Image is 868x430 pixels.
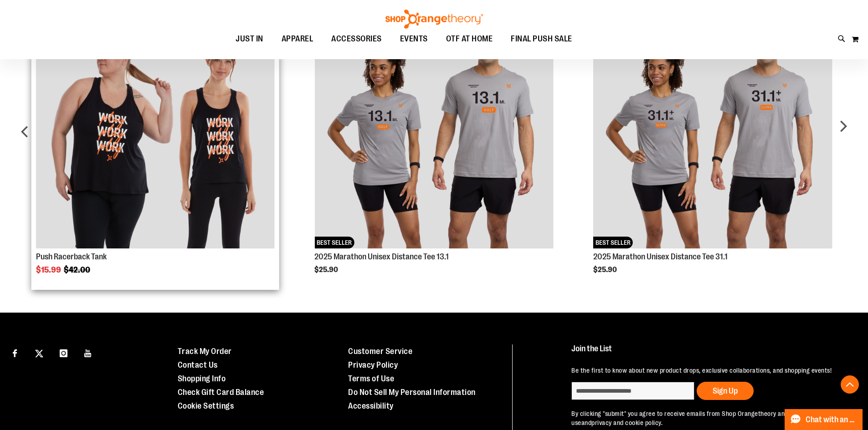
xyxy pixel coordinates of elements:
a: Visit our Youtube page [80,344,96,360]
span: Chat with an Expert [806,415,857,424]
a: Contact Us [178,360,218,369]
a: 2025 Marathon Unisex Distance Tee 31.1 [593,252,728,261]
span: EVENTS [400,29,428,49]
span: BEST SELLER [593,237,633,248]
a: Product Page Link [36,10,275,250]
a: JUST IN [226,29,272,50]
a: Track My Order [178,347,232,356]
img: Twitter [35,349,43,358]
span: OTF AT HOME [446,29,493,49]
span: $25.90 [593,266,618,274]
a: Product Page Link [314,10,553,250]
img: 2025 Marathon Unisex Distance Tee 13.1 [314,10,553,248]
span: $42.00 [64,265,92,274]
a: OTF AT HOME [437,29,502,50]
p: By clicking "submit" you agree to receive emails from Shop Orangetheory and accept our and [571,409,847,427]
a: EVENTS [391,29,437,50]
a: Privacy Policy [348,360,398,369]
a: ACCESSORIES [322,29,391,50]
button: Sign Up [697,382,754,400]
span: APPAREL [282,29,313,49]
a: Visit our X page [31,344,47,360]
p: Be the first to know about new product drops, exclusive collaborations, and shopping events! [571,366,847,375]
a: Product Page Link [593,10,832,250]
span: $15.99 [36,265,62,274]
a: FINAL PUSH SALE [502,29,581,50]
span: $25.90 [314,266,339,274]
span: FINAL PUSH SALE [511,29,572,49]
a: Check Gift Card Balance [178,388,264,397]
input: enter email [571,382,694,400]
img: 2025 Marathon Unisex Distance Tee 31.1 [593,10,832,248]
button: Chat with an Expert [785,409,863,430]
a: Accessibility [348,401,394,410]
a: privacy and cookie policy. [591,419,663,426]
img: Product image for Push Racerback Tank [36,10,275,248]
a: Cookie Settings [178,401,234,410]
h4: Join the List [571,344,847,361]
a: Terms of Use [348,374,394,383]
a: APPAREL [272,29,323,50]
a: Shopping Info [178,374,226,383]
a: Customer Service [348,347,412,356]
button: Back To Top [841,375,859,394]
a: Visit our Instagram page [56,344,72,360]
span: BEST SELLER [314,237,354,248]
a: Do Not Sell My Personal Information [348,388,476,397]
a: Push Racerback Tank [36,252,107,261]
img: Shop Orangetheory [384,10,484,29]
a: 2025 Marathon Unisex Distance Tee 13.1 [314,252,449,261]
span: Sign Up [713,386,738,395]
span: ACCESSORIES [331,29,382,49]
span: JUST IN [236,29,263,49]
a: Visit our Facebook page [7,344,23,360]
